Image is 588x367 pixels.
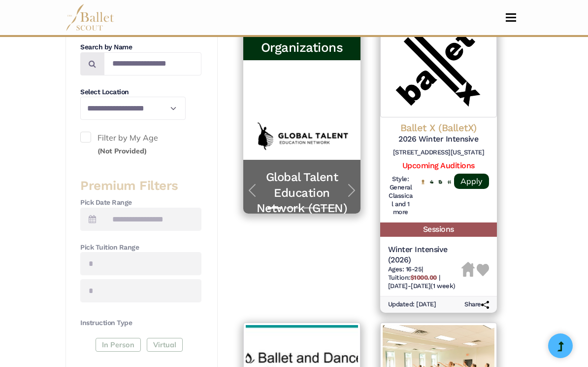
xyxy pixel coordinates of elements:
[499,13,523,22] button: Toggle navigation
[421,180,425,184] img: National
[80,243,201,253] h4: Pick Tuition Range
[80,132,201,157] label: Filter by My Age
[388,300,436,309] h6: Updated: [DATE]
[80,178,201,194] h3: Premium Filters
[80,318,201,328] h4: Instruction Type
[447,180,451,184] img: In Person
[303,202,318,214] button: Slide 3
[286,202,300,214] button: Slide 2
[251,23,352,56] h3: Featured Organizations
[80,198,201,208] h4: Pick Date Range
[380,222,497,237] h5: Sessions
[410,274,437,281] b: $1000.00
[388,134,489,145] h5: 2026 Winter Intensive
[477,264,489,276] img: Heart
[388,121,489,134] h4: Ballet X (BalletX)
[388,274,439,281] span: Tuition:
[80,42,201,52] h4: Search by Name
[438,180,442,184] img: Offers Scholarship
[388,148,489,157] h6: [STREET_ADDRESS][US_STATE]
[454,174,489,189] a: Apply
[388,265,461,291] h6: | |
[104,52,201,75] input: Search by names...
[388,265,422,273] span: Ages: 16-25
[388,175,413,217] h6: Style: General Classical and 1 more
[253,170,350,216] a: Global Talent Education Network (GTEN)
[80,87,201,97] h4: Select Location
[430,180,434,183] img: Offers Financial Aid
[388,245,461,265] h5: Winter Intensive (2026)
[380,19,497,117] img: Logo
[464,300,489,309] h6: Share
[402,161,475,170] a: Upcoming Auditions
[321,202,336,214] button: Slide 4
[98,147,147,155] small: (Not Provided)
[388,282,456,290] span: [DATE]-[DATE] (1 week)
[268,202,283,214] button: Slide 1
[461,262,475,277] img: Housing Unavailable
